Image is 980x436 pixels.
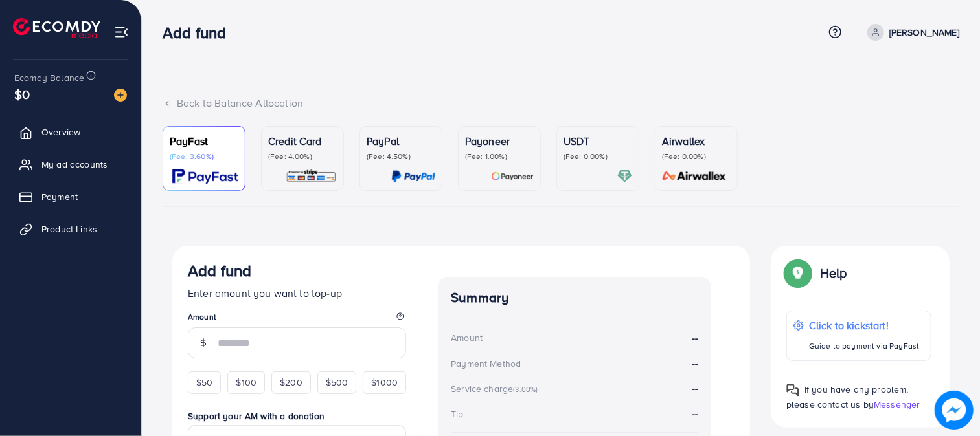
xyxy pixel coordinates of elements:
p: [PERSON_NAME] [889,25,959,40]
span: $50 [196,376,212,389]
label: Support your AM with a donation [188,409,406,422]
span: Overview [41,125,80,138]
img: card [286,169,337,184]
p: (Fee: 3.60%) [170,151,238,162]
p: (Fee: 4.50%) [367,151,435,162]
a: Overview [10,119,131,145]
p: (Fee: 1.00%) [465,151,534,162]
div: Service charge [451,382,541,395]
p: Airwallex [662,133,731,149]
img: card [491,169,534,184]
img: logo [13,18,100,38]
p: Enter amount you want to top-up [188,285,406,301]
img: card [617,169,632,184]
div: Tip [451,408,463,420]
img: card [172,169,238,184]
span: My ad accounts [41,158,108,171]
span: Product Links [41,223,97,235]
span: $0 [10,83,34,106]
strong: -- [692,381,698,395]
strong: -- [692,356,698,371]
a: My ad accounts [10,151,131,177]
span: $100 [236,376,256,389]
div: Amount [451,331,483,344]
small: (3.00%) [513,384,538,395]
strong: -- [692,331,698,345]
span: If you have any problem, please contact us by [786,383,909,411]
img: Popup guide [786,384,799,397]
div: Back to Balance Allocation [163,96,959,111]
p: Help [820,265,847,281]
div: Payment Method [451,357,521,370]
img: card [391,169,435,184]
p: Guide to payment via PayFast [809,338,919,354]
p: (Fee: 0.00%) [662,151,731,162]
h4: Summary [451,290,698,306]
img: Popup guide [786,261,810,285]
p: Click to kickstart! [809,318,919,333]
p: USDT [564,133,632,149]
p: PayFast [170,133,238,149]
a: [PERSON_NAME] [862,24,959,41]
span: Ecomdy Balance [14,71,84,84]
img: image [114,89,127,102]
p: Payoneer [465,133,534,149]
p: (Fee: 4.00%) [268,151,337,162]
span: $200 [280,376,302,389]
h3: Add fund [163,23,236,42]
p: PayPal [367,133,435,149]
span: Messenger [874,398,920,411]
a: Payment [10,184,131,210]
p: Credit Card [268,133,337,149]
img: card [658,169,731,184]
p: (Fee: 0.00%) [564,151,632,162]
h3: Add fund [188,261,251,280]
span: Payment [41,190,78,203]
strong: -- [692,406,698,420]
img: menu [114,25,129,39]
a: Product Links [10,216,131,242]
legend: Amount [188,311,406,327]
img: image [935,391,974,430]
span: $1000 [371,376,398,389]
span: $500 [326,376,348,389]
